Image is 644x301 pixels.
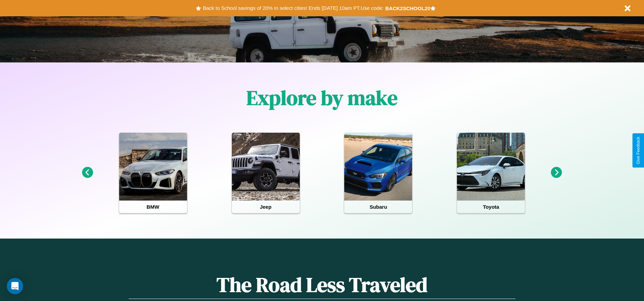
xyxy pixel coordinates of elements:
[119,201,187,213] h4: BMW
[385,5,430,11] b: BACK2SCHOOL20
[232,201,300,213] h4: Jeep
[129,271,515,299] h1: The Road Less Traveled
[636,137,641,164] div: Give Feedback
[457,201,525,213] h4: Toyota
[344,201,412,213] h4: Subaru
[201,3,385,13] button: Back to School savings of 20% in select cities! Ends [DATE] 10am PT.Use code:
[7,278,23,294] div: Open Intercom Messenger
[246,84,398,112] h1: Explore by make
